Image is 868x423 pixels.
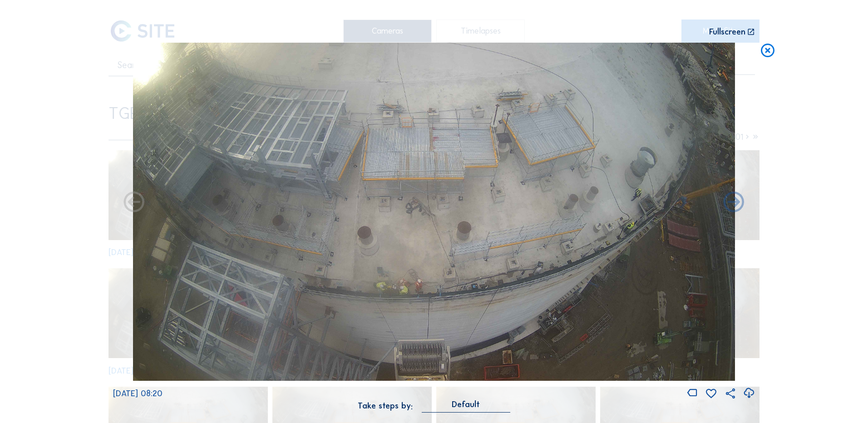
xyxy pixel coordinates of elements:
[133,43,735,381] img: Image
[113,389,163,398] span: [DATE] 08:20
[709,28,745,36] div: Fullscreen
[358,402,413,410] div: Take steps by:
[721,191,746,216] i: Back
[452,400,480,408] div: Default
[122,191,147,216] i: Forward
[422,400,510,413] div: Default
